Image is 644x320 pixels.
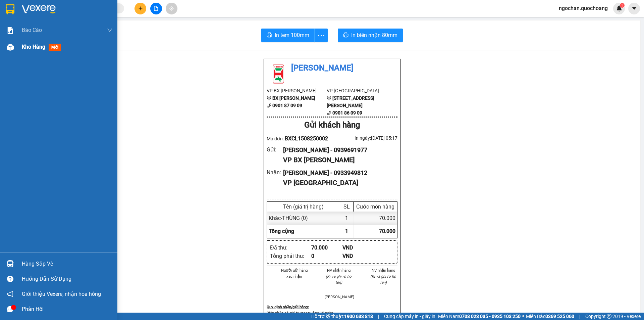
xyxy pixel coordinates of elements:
div: Mã đơn: [267,134,332,143]
div: 70.000 [5,43,60,51]
div: Quy định nhận/gửi hàng : [267,304,397,310]
button: more [314,29,328,42]
button: aim [166,3,177,14]
span: In tem 100mm [275,31,309,39]
span: 1 [621,3,623,8]
li: [PERSON_NAME] [325,294,353,300]
span: phone [267,103,271,108]
i: (Kí và ghi rõ họ tên) [370,274,396,285]
div: [PERSON_NAME] [64,21,132,29]
strong: 0708 023 035 - 0935 103 250 [459,314,521,319]
span: down [107,28,112,33]
div: [PERSON_NAME] - 0939691977 [283,145,392,155]
li: VP BX [PERSON_NAME] [267,87,327,94]
div: BX [PERSON_NAME] [6,6,59,22]
li: VP [GEOGRAPHIC_DATA] [327,87,387,94]
div: [PERSON_NAME] - 0933949812 [283,168,392,178]
b: 0901 86 09 09 [332,110,362,116]
span: aim [169,6,174,11]
sup: 1 [620,3,625,8]
div: VND [342,252,374,260]
button: plus [135,3,146,14]
div: 1 [340,212,354,225]
span: 70.000 [379,228,395,234]
div: Hướng dẫn sử dụng [22,274,112,284]
span: environment [267,96,271,100]
span: Hỗ trợ kỹ thuật: [311,313,373,320]
div: In ngày: [DATE] 05:17 [332,134,397,142]
span: caret-down [631,5,637,11]
div: Gửi : [267,145,283,154]
span: Tổng cộng [269,228,294,234]
div: 0 [311,252,342,260]
div: [PERSON_NAME] [6,22,59,30]
div: 70.000 [311,243,342,252]
div: VP BX [PERSON_NAME] [283,155,392,165]
div: VP [GEOGRAPHIC_DATA] [283,178,392,188]
span: Miền Bắc [526,313,574,320]
div: Phản hồi [22,304,112,314]
button: printerIn biên nhận 80mm [338,29,403,42]
span: copyright [607,314,611,319]
img: icon-new-feature [616,5,622,11]
div: Đã thu : [270,243,311,252]
img: solution-icon [7,27,14,34]
b: 0901 87 09 09 [272,103,302,108]
span: question-circle [7,276,13,282]
span: Miền Nam [438,313,521,320]
i: (Kí và ghi rõ họ tên) [326,274,352,285]
span: Gửi: [6,6,16,13]
span: | [579,313,580,320]
div: Tên (giá trị hàng) [269,203,338,210]
span: Khác - THÙNG (0) [269,215,308,221]
li: NV nhận hàng [325,267,353,273]
div: [GEOGRAPHIC_DATA] [64,6,132,21]
span: plus [138,6,143,11]
span: mới [49,44,61,51]
button: caret-down [628,3,640,14]
div: 0933949812 [64,29,132,38]
span: In biên nhận 80mm [351,31,397,39]
strong: 1900 633 818 [344,314,373,319]
span: Nhận: [64,6,80,13]
span: ⚪️ [522,315,524,318]
span: printer [343,32,348,39]
div: Tổng phải thu : [270,252,311,260]
div: VND [342,243,374,252]
strong: 0369 525 060 [545,314,574,319]
p: Biên nhận có giá trị trong vòng 10 ngày. [267,310,397,316]
span: Kho hàng [22,44,45,50]
span: notification [7,291,13,297]
li: [PERSON_NAME] [267,62,397,75]
span: phone [327,110,331,115]
li: Người gửi hàng xác nhận [280,267,309,279]
button: printerIn tem 100mm [261,29,315,42]
span: 1 [345,228,348,234]
div: SL [342,203,352,210]
span: Giới thiệu Vexere, nhận hoa hồng [22,290,101,298]
span: Báo cáo [22,26,42,34]
span: Đã thu : [5,44,25,51]
div: 0939691977 [6,30,59,39]
span: | [378,313,379,320]
span: message [7,306,13,312]
span: environment [327,96,331,100]
span: printer [267,32,272,39]
span: file-add [154,6,158,11]
b: [STREET_ADDRESS][PERSON_NAME] [327,95,374,108]
button: file-add [150,3,162,14]
span: more [315,31,327,40]
div: Gửi khách hàng [267,119,397,132]
li: NV nhận hàng [369,267,397,273]
b: BX [PERSON_NAME] [272,95,315,101]
img: logo.jpg [267,62,290,85]
div: Hàng sắp về [22,259,112,269]
img: logo-vxr [6,4,14,14]
div: Nhận : [267,168,283,177]
img: warehouse-icon [7,44,14,51]
div: 70.000 [354,212,397,225]
span: ngochan.quochoang [553,4,613,12]
img: warehouse-icon [7,260,14,267]
span: BXCL1508250002 [285,135,328,142]
div: Cước món hàng [355,203,395,210]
